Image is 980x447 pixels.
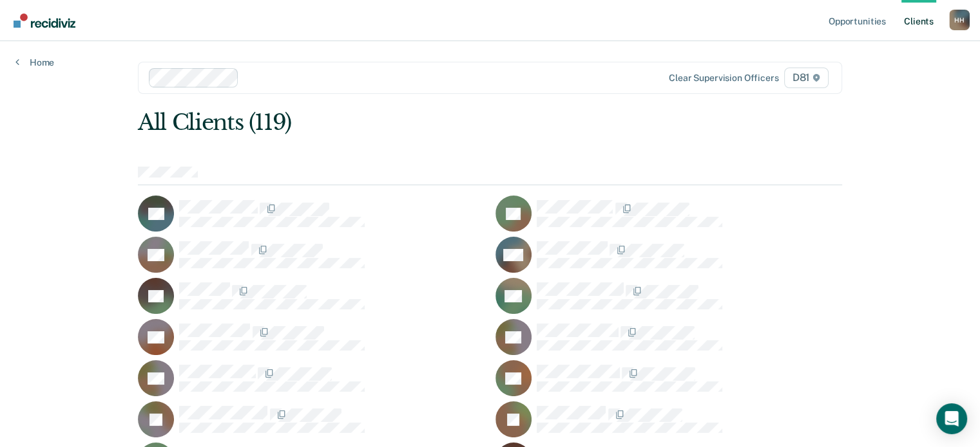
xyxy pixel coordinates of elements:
div: All Clients (119) [138,109,701,136]
img: Recidiviz [14,14,75,28]
button: Profile dropdown button [949,10,970,30]
a: Home [15,57,54,68]
div: H H [949,10,970,30]
div: Open Intercom Messenger [936,403,967,434]
span: D81 [784,68,829,88]
div: Clear supervision officers [669,73,778,84]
